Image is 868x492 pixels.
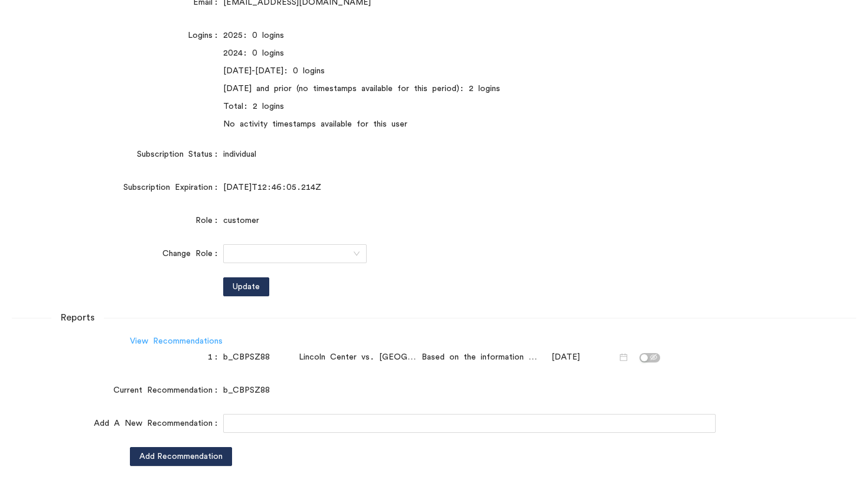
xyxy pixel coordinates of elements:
[188,26,223,45] label: Logins
[223,181,716,194] div: [DATE]T12:46:05.214Z
[162,244,223,263] label: Change Role
[422,351,540,364] div: Based on the information you provided, the optimal choice is to join University of [US_STATE] Blu...
[299,351,417,364] div: Lincoln Center vs. [GEOGRAPHIC_DATA][US_STATE] 2021
[51,310,104,325] span: Reports
[223,29,716,42] div: 2025: 0 logins
[223,148,716,161] div: individual
[233,280,260,293] span: Update
[130,447,232,466] button: Add Recommendation
[650,354,657,361] span: eye-invisible
[139,450,223,463] span: Add Recommendation
[223,384,716,397] div: b_CBPSZ88
[113,381,223,400] label: Current Recommendation
[223,214,716,227] div: customer
[223,100,716,113] div: Total: 2 logins
[223,118,716,131] div: No activity timestamps available for this user
[552,351,617,364] input: 04/27/2021
[223,82,716,95] div: [DATE] and prior (no timestamps available for this period): 2 logins
[130,337,223,345] a: View Recommendations
[195,211,223,230] label: Role
[223,351,294,364] div: b_CBPSZ88
[137,145,223,164] label: Subscription Status
[223,277,269,296] button: Update
[123,178,223,197] label: Subscription Expiration
[223,64,716,77] div: [DATE]-[DATE]: 0 logins
[94,414,223,433] label: Add A New Recommendation
[223,47,716,60] div: 2024: 0 logins
[208,348,223,367] label: 1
